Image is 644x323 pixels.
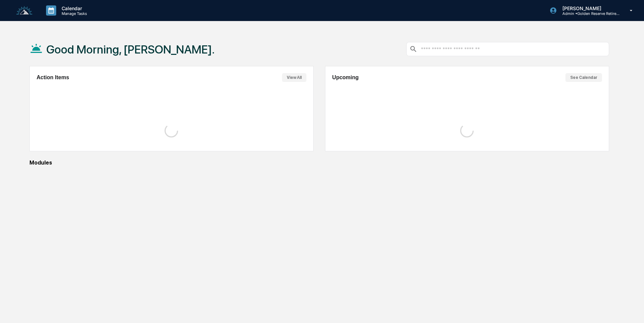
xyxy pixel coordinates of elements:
[56,11,90,16] p: Manage Tasks
[557,11,620,16] p: Admin • Golden Reserve Retirement
[16,6,33,15] img: logo
[332,74,359,81] h2: Upcoming
[282,73,306,82] button: View All
[37,74,69,81] h2: Action Items
[46,43,215,56] h1: Good Morning, [PERSON_NAME].
[565,73,602,82] button: See Calendar
[557,5,620,11] p: [PERSON_NAME]
[29,159,609,166] div: Modules
[56,5,90,11] p: Calendar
